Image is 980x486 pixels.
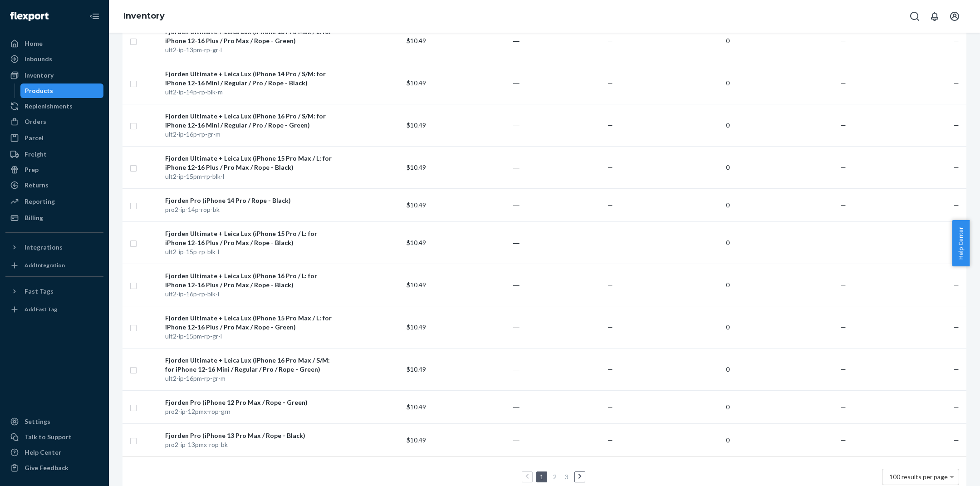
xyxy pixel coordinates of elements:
span: — [954,281,959,289]
span: — [608,201,613,209]
span: $10.49 [407,365,426,373]
span: — [841,436,846,444]
div: Products [25,86,53,95]
button: Open notifications [926,7,944,25]
div: Fjorden Ultimate + Leica Lux (iPhone 15 Pro / L: for iPhone 12-16 Plus / Pro Max / Rope - Black) [165,229,333,247]
img: Flexport logo [10,12,49,21]
div: Returns [24,181,49,190]
td: ― [430,423,523,457]
button: Integrations [5,240,103,255]
button: Give Feedback [5,461,103,475]
button: Fast Tags [5,284,103,299]
span: — [841,121,846,129]
div: pro2-ip-12pmx-rop-grn [165,407,333,416]
ol: breadcrumbs [116,3,172,29]
div: pro2-ip-13pmx-rop-bk [165,440,333,449]
div: Give Feedback [24,463,69,472]
span: $10.49 [407,121,426,129]
button: Open account menu [946,7,964,25]
td: ― [430,146,523,188]
td: 0 [617,423,733,457]
span: $10.49 [407,281,426,289]
a: Billing [5,211,103,225]
span: — [841,163,846,171]
td: 0 [617,104,733,146]
button: Close Navigation [85,7,103,25]
div: Freight [24,150,47,159]
div: Prep [24,165,39,174]
div: Add Fast Tag [24,305,57,313]
span: — [954,201,959,209]
span: — [954,163,959,171]
a: Returns [5,178,103,192]
div: Fjorden Ultimate + Leica Lux (iPhone 16 Pro / L: for iPhone 12-16 Plus / Pro Max / Rope - Black) [165,271,333,290]
span: — [954,37,959,44]
td: ― [430,221,523,264]
td: 0 [617,390,733,423]
span: — [841,239,846,246]
a: Page 2 [551,473,559,481]
span: — [608,79,613,87]
span: $10.49 [407,79,426,87]
div: Settings [24,417,50,426]
span: 100 results per page [889,473,948,481]
div: Fjorden Ultimate + Leica Lux (iPhone 16 Pro / S/M: for iPhone 12-16 Mini / Regular / Pro / Rope -... [165,112,333,130]
div: ult2-ip-16p-rp-blk-l [165,290,333,299]
div: Fast Tags [24,287,54,296]
span: — [841,201,846,209]
td: ― [430,390,523,423]
a: Reporting [5,194,103,209]
div: Fjorden Ultimate + Leica Lux (iPhone 16 Pro Max / S/M: for iPhone 12-16 Mini / Regular / Pro / Ro... [165,356,333,374]
a: Page 3 [563,473,570,481]
div: ult2-ip-16pm-rp-gr-m [165,374,333,383]
span: $10.49 [407,239,426,246]
td: 0 [617,20,733,62]
span: — [608,403,613,411]
td: ― [430,188,523,221]
a: Products [20,83,104,98]
a: Inventory [5,68,103,83]
span: — [841,365,846,373]
div: Fjorden Ultimate + Leica Lux (iPhone 13 Pro Max / L: for iPhone 12-16 Plus / Pro Max / Rope - Green) [165,27,333,45]
span: — [608,323,613,331]
div: Talk to Support [24,432,72,442]
td: 0 [617,306,733,348]
div: Fjorden Ultimate + Leica Lux (iPhone 15 Pro Max / L: for iPhone 12-16 Plus / Pro Max / Rope - Green) [165,314,333,332]
span: — [608,121,613,129]
div: ult2-ip-13pm-rp-gr-l [165,45,333,54]
div: Fjorden Pro (iPhone 12 Pro Max / Rope - Green) [165,398,333,407]
span: — [841,323,846,331]
a: Settings [5,414,103,429]
div: Add Integration [24,261,65,269]
span: $10.49 [407,37,426,44]
span: Help Center [952,220,970,266]
div: Billing [24,213,43,222]
span: $10.49 [407,323,426,331]
div: Fjorden Ultimate + Leica Lux (iPhone 15 Pro Max / L: for iPhone 12-16 Plus / Pro Max / Rope - Black) [165,154,333,172]
div: ult2-ip-15p-rp-blk-l [165,247,333,256]
div: ult2-ip-15pm-rp-gr-l [165,332,333,341]
td: 0 [617,188,733,221]
a: Home [5,36,103,51]
div: Orders [24,117,46,126]
span: — [841,79,846,87]
td: 0 [617,221,733,264]
div: Inbounds [24,54,52,64]
div: Fjorden Pro (iPhone 13 Pro Max / Rope - Black) [165,431,333,440]
span: — [954,121,959,129]
div: Replenishments [24,102,73,111]
td: ― [430,348,523,390]
span: — [954,403,959,411]
div: Parcel [24,133,44,142]
span: — [608,436,613,444]
a: Talk to Support [5,430,103,444]
a: Inventory [123,11,165,21]
span: — [841,403,846,411]
a: Orders [5,114,103,129]
a: Page 1 is your current page [538,473,545,481]
span: — [608,239,613,246]
div: Integrations [24,243,63,252]
span: — [608,365,613,373]
td: 0 [617,348,733,390]
span: $10.49 [407,436,426,444]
